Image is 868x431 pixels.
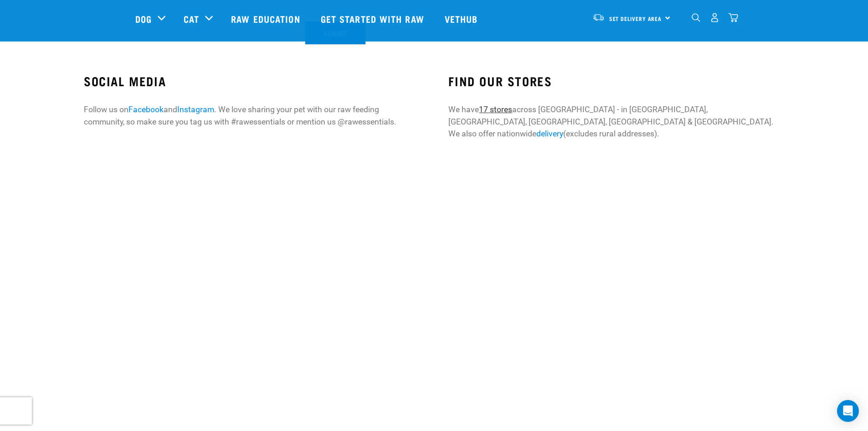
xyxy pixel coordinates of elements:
p: We have across [GEOGRAPHIC_DATA] - in [GEOGRAPHIC_DATA], [GEOGRAPHIC_DATA], [GEOGRAPHIC_DATA], [G... [448,104,784,140]
a: Cat [184,12,199,26]
a: Get started with Raw [312,0,436,37]
div: Open Intercom Messenger [837,400,859,422]
p: Follow us on and . We love sharing your pet with our raw feeding community, so make sure you tag ... [84,104,419,128]
img: home-icon@2x.png [729,13,738,22]
a: Vethub [436,0,489,37]
img: user.png [710,13,719,22]
a: 17 stores [479,105,512,114]
a: Raw Education [222,0,311,37]
span: Set Delivery Area [609,17,662,20]
a: Instagram [177,105,214,114]
a: Dog [135,12,152,26]
h3: SOCIAL MEDIA [84,74,419,88]
img: van-moving.png [592,13,605,21]
h3: FIND OUR STORES [448,74,784,88]
img: home-icon-1@2x.png [692,13,700,22]
a: delivery [536,129,563,138]
a: Facebook [128,105,164,114]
